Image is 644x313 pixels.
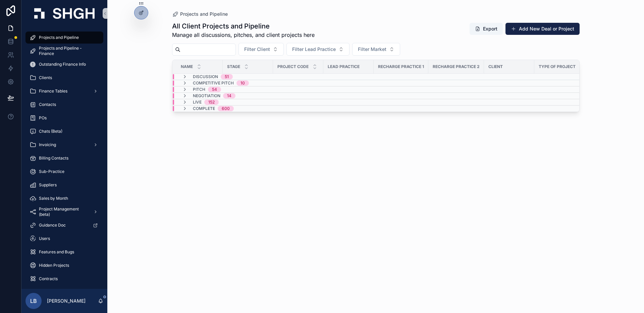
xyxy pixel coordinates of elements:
[180,11,228,17] span: Projects and Pipeline
[25,58,103,70] a: Outstanding Finance Info
[286,43,350,56] button: Select Button
[181,64,193,69] span: Name
[39,102,56,107] span: Contacts
[39,236,50,241] span: Users
[539,64,576,69] span: Type of Project
[39,46,97,56] span: Projects and Pipeline - Finance
[39,169,64,174] span: Sub-Practice
[25,99,103,111] a: Contacts
[238,43,284,56] button: Select Button
[433,64,480,69] span: Recharge Practice 2
[193,87,205,92] span: Pitch
[25,219,103,231] a: Guidance Doc
[39,182,57,188] span: Suppliers
[39,263,69,268] span: Hidden Projects
[30,297,37,305] span: LB
[39,35,79,40] span: Projects and Pipeline
[172,21,315,31] h1: All Client Projects and Pipeline
[193,100,202,105] span: Live
[39,249,74,255] span: Features and Bugs
[25,112,103,124] a: POs
[193,74,218,79] span: Discussion
[39,129,62,134] span: Chats (Beta)
[227,64,240,69] span: Stage
[193,80,234,86] span: Competitive Pitch
[25,246,103,258] a: Features and Bugs
[292,46,336,53] span: Filter Lead Practice
[39,223,66,228] span: Guidance Doc
[172,11,228,17] a: Projects and Pipeline
[25,152,103,164] a: Billing Contacts
[39,155,68,161] span: Billing Contacts
[25,259,103,271] a: Hidden Projects
[34,8,95,19] img: App logo
[39,88,67,94] span: Finance Tables
[277,64,309,69] span: Project Code
[39,196,68,201] span: Sales by Month
[25,233,103,245] a: Users
[208,100,215,105] div: 152
[488,64,503,69] span: Client
[378,64,424,69] span: Recharge Practice 1
[25,85,103,97] a: Finance Tables
[193,106,215,111] span: Complete
[193,93,220,99] span: Negotiation
[25,166,103,178] a: Sub-Practice
[39,276,58,281] span: Contracts
[25,32,103,44] a: Projects and Pipeline
[352,43,400,56] button: Select Button
[240,80,245,86] div: 10
[25,192,103,204] a: Sales by Month
[47,298,86,304] p: [PERSON_NAME]
[328,64,360,69] span: Lead Practice
[39,115,47,121] span: POs
[25,206,103,218] a: Project Management (beta)
[25,139,103,151] a: Invoicing
[39,62,86,67] span: Outstanding Finance Info
[172,31,315,39] span: Manage all discussions, pitches, and client projects here
[470,23,503,35] button: Export
[21,27,107,289] div: scrollable content
[25,45,103,57] a: Projects and Pipeline - Finance
[25,125,103,137] a: Chats (Beta)
[39,75,52,80] span: Clients
[25,72,103,84] a: Clients
[39,142,56,147] span: Invoicing
[225,74,229,79] div: 51
[39,206,88,217] span: Project Management (beta)
[227,93,231,99] div: 14
[505,23,580,35] button: Add New Deal or Project
[222,106,230,111] div: 600
[25,179,103,191] a: Suppliers
[25,273,103,285] a: Contracts
[244,46,270,53] span: Filter Client
[212,87,217,92] div: 54
[358,46,386,53] span: Filter Market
